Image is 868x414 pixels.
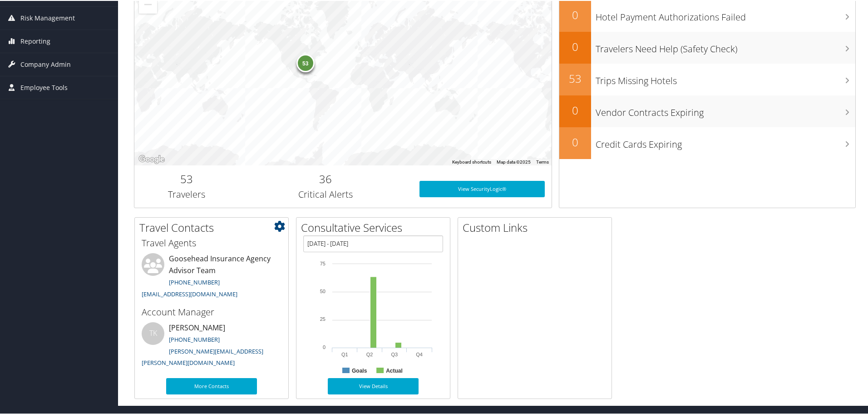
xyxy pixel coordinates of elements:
h2: 0 [559,134,591,149]
li: Goosehead Insurance Agency Advisor Team [137,252,286,301]
tspan: 50 [320,288,325,293]
h2: Travel Contacts [139,219,288,234]
text: Q4 [416,351,423,356]
h2: 53 [559,70,591,85]
a: 0Credit Cards Expiring [559,126,855,158]
h3: Vendor Contracts Expiring [596,101,855,118]
h2: 0 [559,38,591,54]
h2: Custom Links [463,219,612,234]
h3: Credit Cards Expiring [596,133,855,150]
span: Reporting [20,29,50,52]
h3: Hotel Payment Authorizations Failed [596,5,855,23]
li: [PERSON_NAME] [137,321,286,370]
button: Keyboard shortcuts [452,158,491,165]
span: Employee Tools [20,75,68,98]
a: Terms (opens in new tab) [536,159,549,164]
div: TK [142,321,164,344]
h2: 0 [559,102,591,117]
h3: Critical Alerts [246,187,406,200]
a: 0Travelers Need Help (Safety Check) [559,31,855,63]
text: Goals [352,367,367,373]
a: Open this area in Google Maps (opens a new window) [137,153,167,165]
tspan: 25 [320,315,325,321]
a: [PHONE_NUMBER] [169,334,220,343]
text: Q2 [366,351,373,356]
a: View SecurityLogic® [419,180,545,196]
h3: Travelers Need Help (Safety Check) [596,37,855,55]
a: 53Trips Missing Hotels [559,63,855,95]
img: Google [137,153,167,165]
text: Actual [386,367,403,373]
h2: 0 [559,6,591,22]
a: [EMAIL_ADDRESS][DOMAIN_NAME] [142,289,237,297]
a: View Details [328,377,419,394]
h3: Account Manager [142,305,281,318]
h3: Travelers [141,187,232,200]
a: [PHONE_NUMBER] [169,277,220,285]
tspan: 0 [323,344,325,349]
h2: 36 [246,170,406,186]
a: [PERSON_NAME][EMAIL_ADDRESS][PERSON_NAME][DOMAIN_NAME] [142,346,263,366]
span: Risk Management [20,6,75,29]
text: Q3 [391,351,398,356]
a: 0Vendor Contracts Expiring [559,95,855,126]
span: Company Admin [20,52,71,75]
h3: Travel Agents [142,236,281,249]
tspan: 75 [320,260,325,265]
text: Q1 [341,351,348,356]
a: More Contacts [166,377,257,394]
h3: Trips Missing Hotels [596,69,855,86]
h2: 53 [141,170,232,186]
span: Map data ©2025 [497,159,531,164]
div: 53 [296,53,314,71]
h2: Consultative Services [301,219,450,234]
